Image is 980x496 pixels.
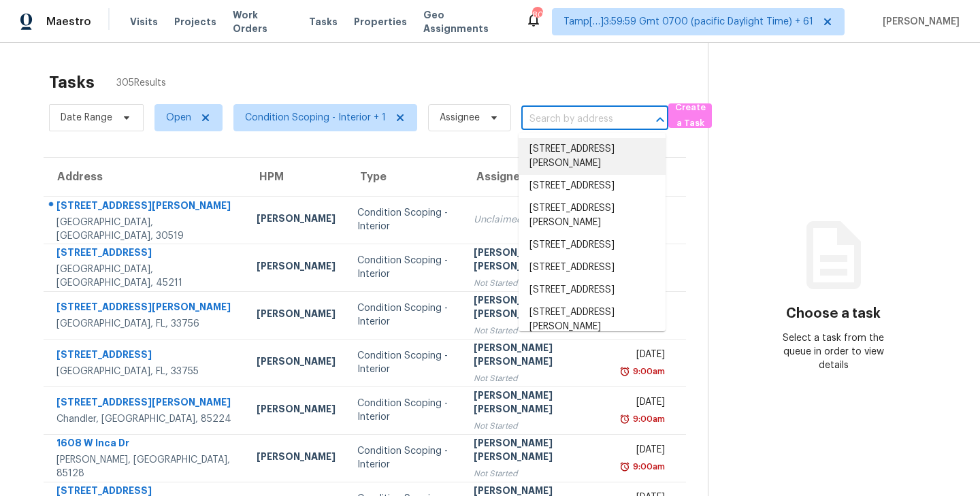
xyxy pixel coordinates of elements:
div: [PERSON_NAME], [GEOGRAPHIC_DATA], 85128 [56,453,235,480]
span: Condition Scoping - Interior + 1 [245,111,386,125]
div: [DATE] [623,395,665,412]
div: Not Started [474,371,602,385]
div: [STREET_ADDRESS] [56,246,235,263]
div: [GEOGRAPHIC_DATA], [GEOGRAPHIC_DATA], 30519 [56,216,235,243]
div: Condition Scoping - Interior [357,301,451,329]
div: [PERSON_NAME] [PERSON_NAME] [474,293,602,324]
div: [DATE] [623,443,665,460]
div: [PERSON_NAME] [PERSON_NAME] [474,436,602,467]
img: Overdue Alarm Icon [619,365,630,378]
span: Maestro [46,15,91,29]
div: [PERSON_NAME] [PERSON_NAME] [474,246,602,276]
div: 9:00am [630,365,665,378]
span: Tamp[…]3:59:59 Gmt 0700 (pacific Daylight Time) + 61 [563,15,813,29]
li: [STREET_ADDRESS] [519,257,666,279]
div: [PERSON_NAME] [257,354,336,371]
div: [PERSON_NAME] [257,259,336,276]
li: [STREET_ADDRESS] [519,279,666,301]
th: Assignee [463,158,613,196]
li: [STREET_ADDRESS][PERSON_NAME] [519,197,666,234]
div: [PERSON_NAME] [257,450,336,467]
div: [PERSON_NAME] [257,402,336,419]
div: [STREET_ADDRESS][PERSON_NAME] [56,300,235,317]
div: Select a task from the queue in order to view details [771,331,896,372]
th: Address [44,158,246,196]
h2: Tasks [49,76,95,89]
button: Close [651,110,670,129]
span: Create a Task [675,100,705,131]
div: [STREET_ADDRESS] [56,348,235,365]
h3: Choose a task [786,307,881,320]
img: Overdue Alarm Icon [619,460,630,474]
span: Properties [354,15,407,29]
li: [STREET_ADDRESS][PERSON_NAME] [519,301,666,338]
th: Type [346,158,462,196]
div: Not Started [474,467,602,480]
div: Not Started [474,276,602,290]
div: Condition Scoping - Interior [357,206,451,233]
div: Unclaimed [474,213,602,227]
div: Condition Scoping - Interior [357,349,451,376]
div: [PERSON_NAME] [PERSON_NAME] [474,341,602,371]
span: Assignee [440,111,480,125]
div: Condition Scoping - Interior [357,397,451,424]
img: Overdue Alarm Icon [619,412,630,426]
div: Not Started [474,419,602,433]
div: 9:00am [630,460,665,474]
div: [PERSON_NAME] [257,307,336,324]
th: HPM [246,158,346,196]
div: [DATE] [623,348,665,365]
div: Not Started [474,324,602,337]
span: Projects [174,15,216,29]
span: Work Orders [233,8,293,35]
li: [STREET_ADDRESS] [519,175,666,197]
span: Visits [130,15,158,29]
div: [PERSON_NAME] [257,212,336,229]
span: Open [166,111,191,125]
span: Date Range [61,111,112,125]
span: Geo Assignments [423,8,509,35]
div: [GEOGRAPHIC_DATA], FL, 33755 [56,365,235,378]
div: [STREET_ADDRESS][PERSON_NAME] [56,199,235,216]
li: [STREET_ADDRESS] [519,234,666,257]
span: Tasks [309,17,338,27]
button: Create a Task [668,103,712,128]
div: Condition Scoping - Interior [357,254,451,281]
li: [STREET_ADDRESS][PERSON_NAME] [519,138,666,175]
div: [GEOGRAPHIC_DATA], FL, 33756 [56,317,235,331]
div: 1608 W Inca Dr [56,436,235,453]
div: [PERSON_NAME] [PERSON_NAME] [474,388,602,419]
div: Condition Scoping - Interior [357,444,451,472]
div: 9:00am [630,412,665,426]
div: Chandler, [GEOGRAPHIC_DATA], 85224 [56,412,235,426]
span: 305 Results [116,76,166,90]
div: 800 [532,8,542,22]
span: [PERSON_NAME] [877,15,960,29]
div: [GEOGRAPHIC_DATA], [GEOGRAPHIC_DATA], 45211 [56,263,235,290]
input: Search by address [521,109,630,130]
div: [STREET_ADDRESS][PERSON_NAME] [56,395,235,412]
